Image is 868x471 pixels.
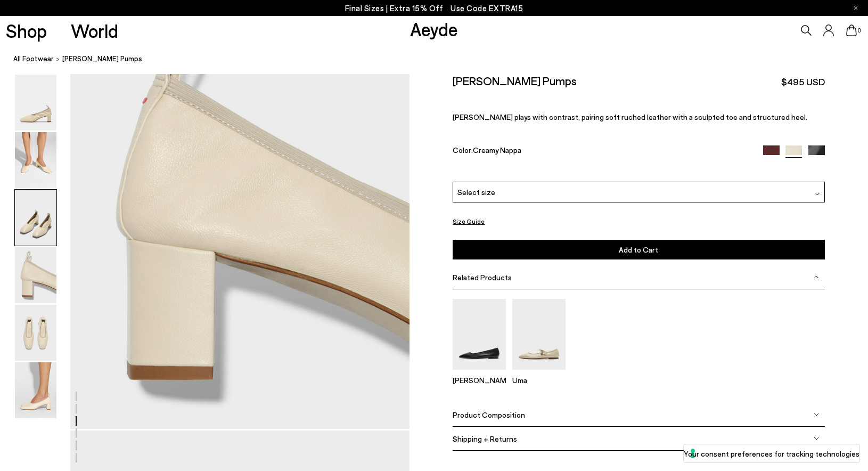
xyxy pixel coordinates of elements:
img: Narissa Ruched Pumps - Image 4 [15,247,56,303]
nav: breadcrumb [13,45,868,74]
span: Select size [457,186,495,198]
img: svg%3E [814,274,819,280]
img: Narissa Ruched Pumps - Image 3 [15,190,56,246]
span: Navigate to /collections/ss25-final-sizes [451,3,523,13]
img: Ida Leather Square-Toe Flats [453,299,506,370]
span: Shipping + Returns [453,434,517,443]
span: $495 USD [781,75,825,88]
p: Uma [512,376,566,385]
a: Aeyde [410,18,458,40]
span: 0 [857,28,862,34]
img: Narissa Ruched Pumps - Image 2 [15,132,56,188]
span: Related Products [453,273,512,282]
span: Product Composition [453,410,525,419]
img: svg%3E [814,436,819,441]
button: Your consent preferences for tracking technologies [684,444,859,462]
div: Color: [453,145,751,158]
p: Final Sizes | Extra 15% Off [345,2,523,15]
a: World [71,21,118,40]
button: Size Guide [453,214,485,228]
img: Narissa Ruched Pumps - Image 5 [15,305,56,361]
img: Uma Mary-Jane Flats [512,299,566,370]
a: Shop [6,21,47,40]
label: Your consent preferences for tracking technologies [684,448,859,459]
img: Narissa Ruched Pumps - Image 6 [15,362,56,418]
a: Uma Mary-Jane Flats Uma [512,362,566,385]
span: Creamy Nappa [473,145,521,155]
img: Narissa Ruched Pumps - Image 1 [15,75,56,131]
img: svg%3E [815,191,820,197]
button: Add to Cart [453,240,824,259]
span: Add to Cart [619,245,658,254]
span: [PERSON_NAME] Pumps [62,53,142,64]
h2: [PERSON_NAME] Pumps [453,74,577,87]
p: [PERSON_NAME] [453,376,506,385]
img: svg%3E [814,412,819,417]
a: All Footwear [13,53,54,64]
a: 0 [846,25,857,36]
p: [PERSON_NAME] plays with contrast, pairing soft ruched leather with a sculpted toe and structured... [453,112,824,121]
a: Ida Leather Square-Toe Flats [PERSON_NAME] [453,362,506,385]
